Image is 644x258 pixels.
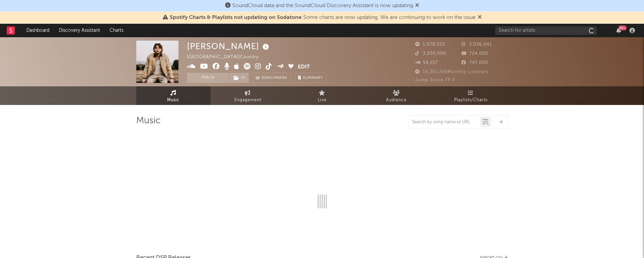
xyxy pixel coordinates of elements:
[167,96,180,104] span: Music
[303,76,323,80] span: Summary
[415,70,489,74] span: 14,351,209 Monthly Listeners
[170,15,476,20] span: : Some charts are now updating. We are continuing to work on the issue
[461,61,488,65] span: 747,000
[478,15,482,20] span: Dismiss
[434,86,508,105] a: Playlists/Charts
[386,96,407,104] span: Audience
[495,26,597,35] input: Search for artists
[22,24,54,37] a: Dashboard
[105,24,128,37] a: Charts
[262,74,287,82] span: Benchmark
[187,53,266,61] div: [GEOGRAPHIC_DATA] | Country
[54,24,105,37] a: Discovery Assistant
[618,25,627,30] div: 99 +
[415,51,446,56] span: 3,500,000
[415,61,438,65] span: 59,157
[252,73,291,83] a: Benchmark
[409,120,480,125] input: Search by song name or URL
[415,42,445,47] span: 1,978,553
[298,63,310,71] button: Edit
[461,42,492,47] span: 2,036,041
[230,73,249,83] button: (1)
[232,3,413,8] span: SoundCloud data and the SoundCloud Discovery Assistant is now updating
[136,86,211,105] a: Music
[454,96,487,104] span: Playlists/Charts
[415,78,455,82] span: Jump Score: 74.3
[285,86,359,105] a: Live
[211,86,285,105] a: Engagement
[187,41,271,52] div: [PERSON_NAME]
[170,15,302,20] span: Spotify Charts & Playlists not updating on Sodatone
[616,28,621,33] button: 99+
[461,51,488,56] span: 724,000
[359,86,434,105] a: Audience
[229,73,249,83] span: ( 1 )
[415,3,419,8] span: Dismiss
[294,73,327,83] button: Summary
[234,96,261,104] span: Engagement
[187,73,229,83] button: Track
[318,96,327,104] span: Live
